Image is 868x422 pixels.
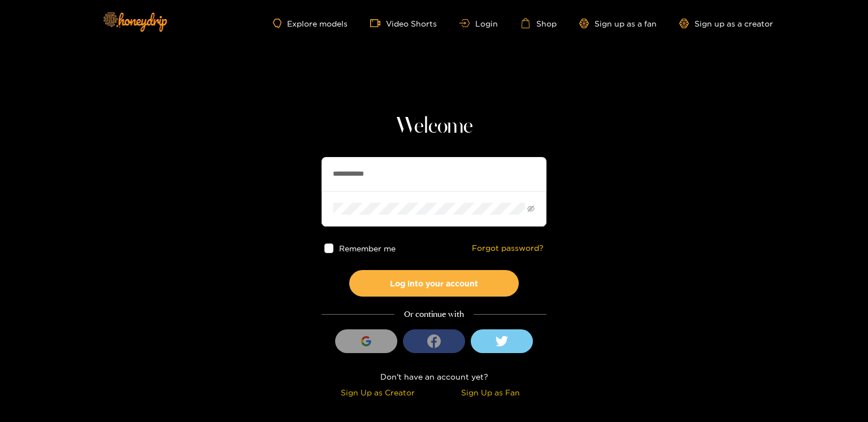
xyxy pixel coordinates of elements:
a: Forgot password? [472,243,544,253]
span: Remember me [340,244,396,253]
div: Sign Up as Fan [437,386,544,399]
a: Sign up as a fan [579,19,657,28]
button: Log into your account [349,270,519,297]
div: Don't have an account yet? [322,370,546,383]
span: eye-invisible [527,205,535,212]
a: Sign up as a creator [679,19,773,28]
div: Sign Up as Creator [324,386,431,399]
div: Or continue with [322,308,546,321]
h1: Welcome [322,113,546,140]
